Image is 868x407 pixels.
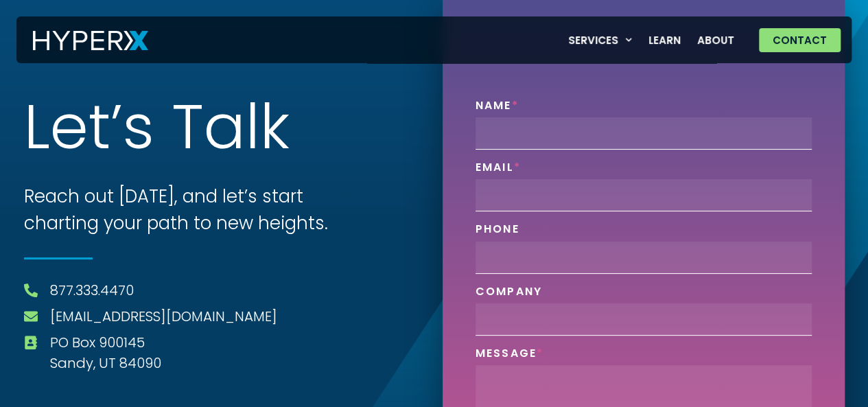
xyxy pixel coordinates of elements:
span: s [123,99,154,164]
span: PO Box 900145 Sandy, UT 84090 [47,332,161,373]
a: [EMAIL_ADDRESS][DOMAIN_NAME] [50,306,277,327]
a: 877.333.4470 [50,280,134,301]
label: Email [476,161,521,179]
span: a [204,99,246,167]
a: Learn [640,26,689,54]
span: Contact [773,35,827,45]
label: Company [476,285,543,303]
label: Phone [476,222,519,241]
span: T [172,99,204,164]
span: t [89,99,110,161]
span: ’ [110,99,123,158]
label: Name [476,99,519,117]
label: Message [476,347,544,365]
img: HyperX Logo [33,31,148,51]
input: Only numbers and phone characters (#, -, *, etc) are accepted. [476,242,812,274]
nav: Menu [560,26,743,54]
span: L [24,99,50,162]
a: Contact [759,28,841,52]
span: k [260,99,290,163]
span: e [50,99,89,166]
span: l [246,99,260,159]
a: About [689,26,742,54]
h3: Reach out [DATE], and let’s start charting your path to new heights. [24,183,360,237]
a: Services [560,26,641,54]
